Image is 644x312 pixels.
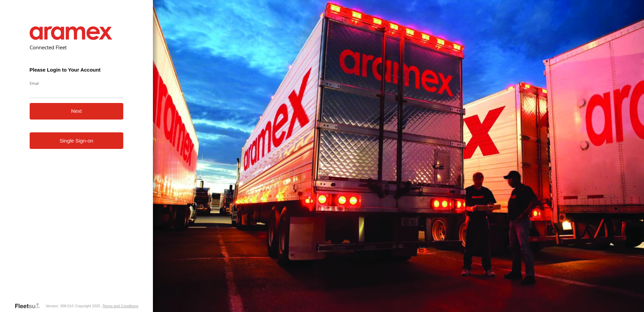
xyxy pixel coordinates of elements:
[30,103,124,120] button: Next
[30,67,124,73] h3: Please Login to Your Account
[30,81,124,86] label: Email
[102,304,138,308] a: Terms and Conditions
[30,44,124,51] h2: Connected Fleet
[30,132,124,149] a: Single Sign-on
[71,304,138,308] div: © Copyright 2025 -
[45,304,71,308] div: Version: 308.01
[14,303,45,309] a: Visit our Website
[30,26,112,40] img: Aramex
